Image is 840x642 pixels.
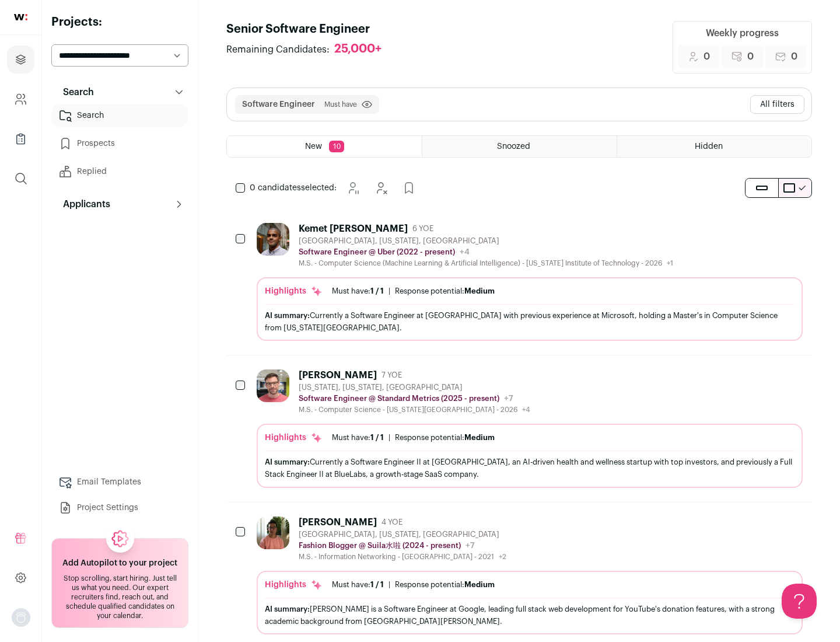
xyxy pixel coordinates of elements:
div: Response potential: [395,433,495,442]
div: [GEOGRAPHIC_DATA], [US_STATE], [GEOGRAPHIC_DATA] [299,530,506,539]
div: Highlights [265,285,323,297]
div: [PERSON_NAME] [299,517,377,528]
ul: | [332,433,495,442]
ul: | [332,580,495,589]
span: Snoozed [497,142,530,151]
div: [US_STATE], [US_STATE], [GEOGRAPHIC_DATA] [299,383,530,392]
a: [PERSON_NAME] 7 YOE [US_STATE], [US_STATE], [GEOGRAPHIC_DATA] Software Engineer @ Standard Metric... [257,369,803,487]
span: +7 [466,542,475,550]
span: Medium [464,581,495,588]
p: Search [56,85,94,99]
button: Applicants [51,193,188,216]
div: Response potential: [395,580,495,589]
div: Currently a Software Engineer II at [GEOGRAPHIC_DATA], an AI-driven health and wellness startup w... [265,456,794,480]
p: Fashion Blogger @ Suila水啦 (2024 - present) [299,541,461,550]
div: [GEOGRAPHIC_DATA], [US_STATE], [GEOGRAPHIC_DATA] [299,236,673,246]
button: Open dropdown [12,608,30,627]
div: Response potential: [395,287,495,296]
div: M.S. - Computer Science (Machine Learning & Artificial Intelligence) - [US_STATE] Institute of Te... [299,259,673,268]
div: M.S. - Information Networking - [GEOGRAPHIC_DATA] - 2021 [299,552,506,561]
span: AI summary: [265,458,310,466]
button: Search [51,81,188,104]
span: Hidden [695,142,723,151]
div: [PERSON_NAME] [299,369,377,381]
h2: Add Autopilot to your project [62,557,177,569]
button: Hide [369,176,393,200]
a: Kemet [PERSON_NAME] 6 YOE [GEOGRAPHIC_DATA], [US_STATE], [GEOGRAPHIC_DATA] Software Engineer @ Ub... [257,223,803,341]
span: 6 YOE [412,224,433,233]
span: +2 [499,553,506,560]
a: Replied [51,160,188,183]
span: 10 [329,141,344,152]
span: Medium [464,287,495,295]
span: New [305,142,322,151]
button: Add to Prospects [397,176,421,200]
div: M.S. - Computer Science - [US_STATE][GEOGRAPHIC_DATA] - 2026 [299,405,530,414]
span: +4 [460,248,470,256]
img: nopic.png [12,608,30,627]
button: All filters [750,95,804,114]
p: Software Engineer @ Standard Metrics (2025 - present) [299,394,499,403]
div: Must have: [332,580,384,589]
iframe: Help Scout Beacon - Open [782,584,817,619]
span: Must have [324,100,357,109]
a: Company Lists [7,125,34,153]
span: +1 [667,260,673,267]
a: Snoozed [422,136,617,157]
div: Kemet [PERSON_NAME] [299,223,408,235]
ul: | [332,287,495,296]
div: [PERSON_NAME] is a Software Engineer at Google, leading full stack web development for YouTube's ... [265,603,794,627]
span: 7 YOE [381,371,402,380]
div: Weekly progress [706,26,779,40]
span: 0 candidates [250,184,301,192]
div: Must have: [332,287,384,296]
button: Software Engineer [242,99,315,110]
span: 4 YOE [381,518,402,527]
div: 25,000+ [334,42,381,57]
span: +7 [504,395,513,403]
p: Applicants [56,197,110,211]
span: 1 / 1 [370,434,384,441]
a: Projects [7,46,34,74]
span: 0 [703,50,710,64]
img: wellfound-shorthand-0d5821cbd27db2630d0214b213865d53afaa358527fdda9d0ea32b1df1b89c2c.svg [14,14,27,20]
p: Software Engineer @ Uber (2022 - present) [299,247,455,257]
img: 322c244f3187aa81024ea13e08450523775794405435f85740c15dbe0cd0baab.jpg [257,517,289,549]
div: Highlights [265,579,323,591]
span: AI summary: [265,312,310,319]
button: Snooze [341,176,365,200]
a: Prospects [51,132,188,155]
div: Stop scrolling, start hiring. Just tell us what you need. Our expert recruiters find, reach out, ... [59,574,181,620]
div: Highlights [265,432,323,444]
a: Company and ATS Settings [7,85,34,113]
span: 1 / 1 [370,287,384,295]
a: Search [51,104,188,127]
span: Medium [464,434,495,441]
h1: Senior Software Engineer [226,21,393,37]
span: 0 [747,50,754,64]
a: Project Settings [51,496,188,519]
span: 1 / 1 [370,581,384,588]
a: Add Autopilot to your project Stop scrolling, start hiring. Just tell us what you need. Our exper... [51,538,188,628]
span: +4 [522,406,530,413]
a: [PERSON_NAME] 4 YOE [GEOGRAPHIC_DATA], [US_STATE], [GEOGRAPHIC_DATA] Fashion Blogger @ Suila水啦 (2... [257,517,803,634]
span: selected: [250,182,337,194]
h2: Projects: [51,14,188,30]
div: Currently a Software Engineer at [GEOGRAPHIC_DATA] with previous experience at Microsoft, holding... [265,309,794,334]
a: Email Templates [51,470,188,494]
span: AI summary: [265,605,310,613]
span: Remaining Candidates: [226,43,330,57]
div: Must have: [332,433,384,442]
a: Hidden [617,136,811,157]
span: 0 [791,50,797,64]
img: 1d26598260d5d9f7a69202d59cf331847448e6cffe37083edaed4f8fc8795bfe [257,223,289,256]
img: 0fb184815f518ed3bcaf4f46c87e3bafcb34ea1ec747045ab451f3ffb05d485a [257,369,289,402]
